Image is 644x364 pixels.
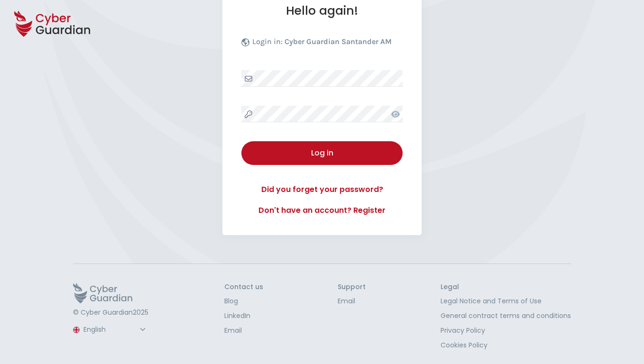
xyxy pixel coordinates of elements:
h3: Support [338,283,366,291]
h3: Contact us [224,283,263,291]
a: Legal Notice and Terms of Use [441,296,571,306]
p: © Cyber Guardian 2025 [73,309,149,317]
a: Did you forget your password? [241,184,403,195]
a: Email [338,296,366,306]
a: LinkedIn [224,311,263,321]
h3: Legal [441,283,571,291]
a: Privacy Policy [441,326,571,336]
a: General contract terms and conditions [441,311,571,321]
img: region-logo [73,327,80,333]
div: Log in [248,147,396,159]
button: Log in [241,141,403,165]
a: Blog [224,296,263,306]
a: Cookies Policy [441,340,571,350]
a: Email [224,326,263,336]
a: Don't have an account? Register [241,205,403,216]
